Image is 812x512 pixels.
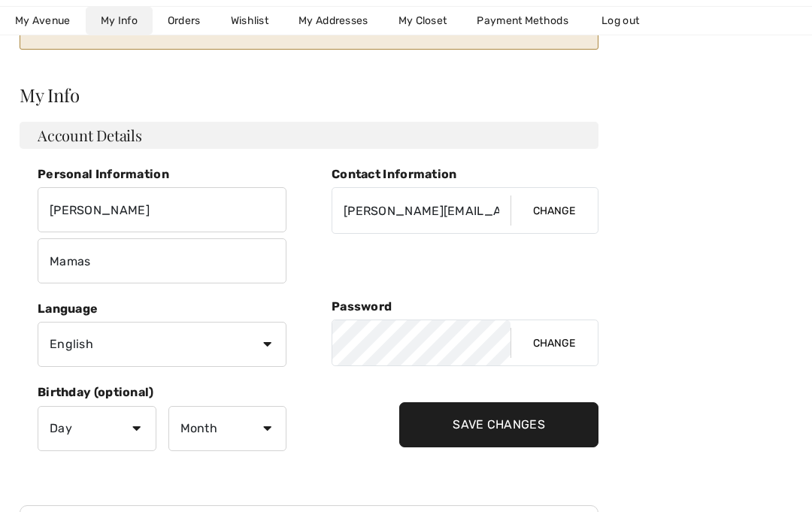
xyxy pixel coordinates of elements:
a: Wishlist [216,7,283,35]
a: My Info [86,7,153,35]
input: First name [38,187,286,232]
input: Last name [38,238,286,283]
a: Orders [153,7,216,35]
a: My Closet [383,7,462,35]
h3: Account Details [20,122,598,149]
a: Payment Methods [462,7,583,35]
h5: Language [38,301,286,316]
span: Password [332,299,392,314]
a: My Addresses [283,7,383,35]
input: Save Changes [399,402,598,447]
button: Change [511,188,598,233]
h5: Contact Information [332,167,598,181]
a: Log out [586,7,669,35]
h5: Personal Information [38,167,286,181]
h5: Birthday (optional) [38,385,286,399]
button: Change [511,320,598,365]
h2: My Info [20,86,598,104]
span: My Avenue [15,13,71,29]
